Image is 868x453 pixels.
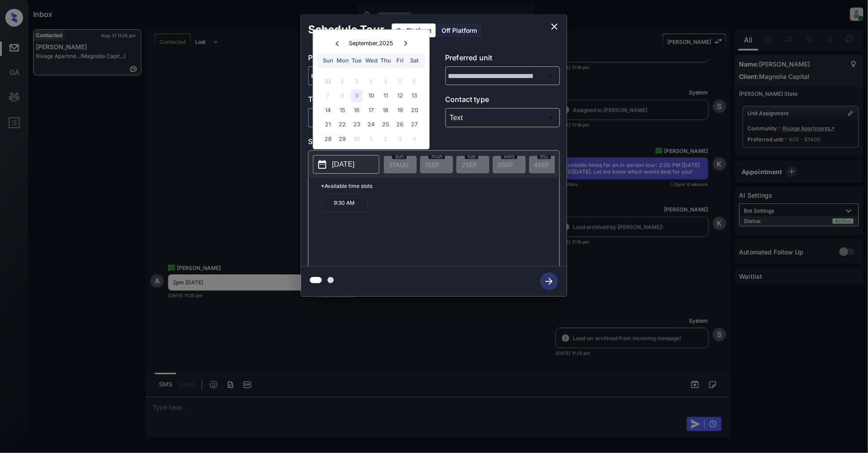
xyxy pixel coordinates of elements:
div: Not available Sunday, September 7th, 2025 [322,90,334,102]
p: *Available time slots [321,178,559,194]
div: Choose Sunday, September 28th, 2025 [322,133,334,145]
div: Not available Sunday, August 31st, 2025 [322,75,334,87]
div: Choose Monday, September 22nd, 2025 [336,119,348,131]
div: Not available Friday, September 5th, 2025 [394,75,406,87]
div: Choose Wednesday, September 17th, 2025 [365,104,377,116]
div: Choose Monday, September 15th, 2025 [336,104,348,116]
div: Not available Saturday, October 4th, 2025 [408,133,420,145]
div: Mon [336,55,348,66]
div: Tue [351,55,363,66]
p: Select slot [308,136,560,150]
div: Not available Monday, September 8th, 2025 [336,90,348,102]
div: Fri [394,55,406,66]
div: In Person [310,110,421,125]
div: Off Platform [437,23,481,37]
h2: Schedule Tour [301,14,391,45]
div: Wed [365,55,377,66]
div: September , 2025 [349,40,394,47]
div: Not available Monday, September 1st, 2025 [336,75,348,87]
p: Preferred community [308,52,423,66]
div: Choose Wednesday, September 24th, 2025 [365,119,377,131]
div: Thu [380,55,392,66]
div: Choose Friday, September 19th, 2025 [394,104,406,116]
div: Text [448,110,558,125]
div: On Platform [392,23,436,37]
div: Not available Tuesday, September 30th, 2025 [351,133,363,145]
div: Choose Sunday, September 14th, 2025 [322,104,334,116]
div: Not available Wednesday, October 1st, 2025 [365,133,377,145]
p: Preferred unit [446,52,560,66]
button: btn-next [535,270,563,293]
div: Choose Monday, September 29th, 2025 [336,133,348,145]
button: close [546,18,563,35]
div: Not available Tuesday, September 2nd, 2025 [351,75,363,87]
button: [DATE] [313,155,379,174]
div: Not available Friday, October 3rd, 2025 [394,133,406,145]
div: Choose Thursday, September 11th, 2025 [380,90,392,102]
div: Not available Thursday, September 4th, 2025 [380,75,392,87]
div: Choose Saturday, September 13th, 2025 [408,90,420,102]
div: Choose Wednesday, September 10th, 2025 [365,90,377,102]
div: Choose Thursday, September 25th, 2025 [380,119,392,131]
div: Not available Thursday, October 2nd, 2025 [380,133,392,145]
div: Choose Sunday, September 21st, 2025 [322,119,334,131]
div: Choose Tuesday, September 23rd, 2025 [351,119,363,131]
p: [DATE] [332,159,355,170]
div: Choose Tuesday, September 9th, 2025 [351,90,363,102]
p: 9:30 AM [321,194,368,212]
div: Choose Saturday, September 20th, 2025 [408,104,420,116]
div: Choose Thursday, September 18th, 2025 [380,104,392,116]
div: Choose Friday, September 26th, 2025 [394,119,406,131]
p: Tour type [308,94,423,108]
div: Choose Friday, September 12th, 2025 [394,90,406,102]
p: Contact type [446,94,560,108]
div: Choose Saturday, September 27th, 2025 [408,119,420,131]
div: month 2025-09 [316,74,426,146]
div: Not available Wednesday, September 3rd, 2025 [365,75,377,87]
div: Sat [408,55,420,66]
div: Sun [322,55,334,66]
div: Not available Saturday, September 6th, 2025 [408,75,420,87]
div: Choose Tuesday, September 16th, 2025 [351,104,363,116]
